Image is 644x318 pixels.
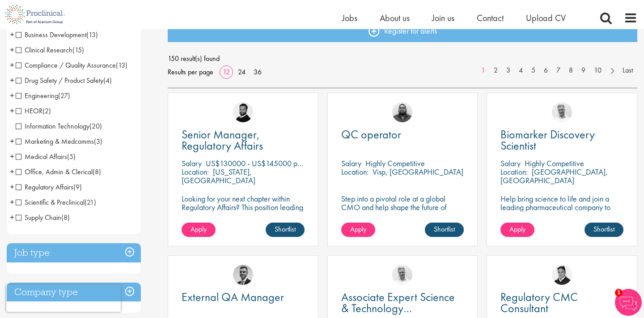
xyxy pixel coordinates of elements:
[16,198,85,207] span: Scientific & Preclinical
[16,45,72,55] span: Clinical Research
[103,76,112,85] span: (4)
[500,127,595,153] span: Biomarker Discovery Scientist
[16,45,84,55] span: Clinical Research
[500,223,534,237] a: Apply
[500,167,528,177] span: Location:
[16,213,61,222] span: Supply Chain
[552,102,572,122] img: Joshua Bye
[16,137,102,146] span: Marketing & Medcomms
[341,292,464,314] a: Associate Expert Science & Technology ([MEDICAL_DATA])
[392,265,412,285] img: Joshua Bye
[342,12,357,24] span: Jobs
[552,65,565,76] a: 7
[16,60,127,70] span: Compliance / Quality Assurance
[89,121,102,131] span: (20)
[72,45,84,55] span: (15)
[85,198,96,207] span: (21)
[509,224,525,234] span: Apply
[380,12,410,24] a: About us
[182,158,202,168] span: Salary
[16,152,67,161] span: Medical Affairs
[182,129,305,151] a: Senior Manager, Regulatory Affairs
[16,91,58,100] span: Engineering
[182,127,263,153] span: Senior Manager, Regulatory Affairs
[577,65,590,76] a: 9
[16,182,73,192] span: Regulatory Affairs
[233,265,253,285] img: Alex Bill
[16,106,42,116] span: HEOR
[16,60,116,70] span: Compliance / Quality Assurance
[16,30,98,39] span: Business Development
[168,52,637,65] span: 150 result(s) found
[16,121,89,131] span: Information Technology
[10,165,14,178] span: +
[42,106,51,116] span: (2)
[116,60,127,70] span: (13)
[10,104,14,117] span: +
[235,67,249,77] a: 24
[10,195,14,209] span: +
[94,137,102,146] span: (3)
[10,89,14,102] span: +
[477,65,490,76] a: 1
[618,65,637,76] a: Last
[341,167,369,177] span: Location:
[527,65,540,76] a: 5
[341,223,375,237] a: Apply
[425,223,464,237] a: Shortlist
[373,167,463,177] p: Visp, [GEOGRAPHIC_DATA]
[93,167,101,176] span: (8)
[182,194,305,228] p: Looking for your next chapter within Regulatory Affairs? This position leading projects and worki...
[500,129,623,151] a: Biomarker Discovery Scientist
[182,167,209,177] span: Location:
[250,67,265,77] a: 36
[220,67,233,77] a: 12
[182,167,255,185] p: [US_STATE], [GEOGRAPHIC_DATA]
[168,20,637,42] a: Register for alerts
[341,129,464,140] a: QC operator
[10,211,14,224] span: +
[7,243,141,262] div: Job type
[182,289,284,305] span: External QA Manager
[365,158,425,168] p: Highly Competitive
[341,194,464,220] p: Step into a pivotal role at a global CMO and help shape the future of healthcare manufacturing.
[10,180,14,193] span: +
[67,152,76,161] span: (5)
[10,150,14,163] span: +
[432,12,454,24] span: Join us
[500,158,521,168] span: Salary
[341,127,401,142] span: QC operator
[182,292,305,303] a: External QA Manager
[500,167,608,185] p: [GEOGRAPHIC_DATA], [GEOGRAPHIC_DATA]
[10,134,14,148] span: +
[10,58,14,72] span: +
[502,65,515,76] a: 3
[7,283,141,302] h3: Company type
[58,91,70,100] span: (27)
[477,12,504,24] a: Contact
[552,265,572,285] a: Peter Duvall
[564,65,577,76] a: 8
[16,182,82,192] span: Regulatory Affairs
[6,285,121,312] iframe: reCAPTCHA
[16,76,103,85] span: Drug Safety / Product Safety
[526,12,566,24] span: Upload CV
[500,292,623,314] a: Regulatory CMC Consultant
[500,289,578,316] span: Regulatory CMC Consultant
[585,223,623,237] a: Shortlist
[525,158,584,168] p: Highly Competitive
[16,167,101,176] span: Office, Admin & Clerical
[16,30,86,39] span: Business Development
[16,106,51,116] span: HEOR
[16,152,76,161] span: Medical Affairs
[16,213,70,222] span: Supply Chain
[168,65,213,79] span: Results per page
[266,223,305,237] a: Shortlist
[16,137,94,146] span: Marketing & Medcomms
[615,289,642,316] img: Chatbot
